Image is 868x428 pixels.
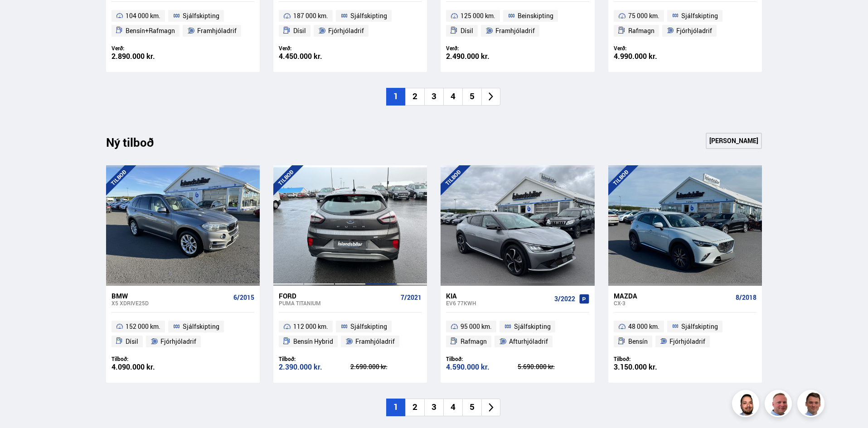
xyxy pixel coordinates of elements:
[446,356,518,362] div: Tilboð:
[681,321,718,332] span: Sjálfskipting
[279,356,350,362] div: Tilboð:
[614,53,685,60] div: 4.990.000 kr.
[608,286,762,383] a: Mazda CX-3 8/2018 48 000 km. Sjálfskipting Bensín Fjórhjóladrif Tilboð: 3.150.000 kr.
[441,286,594,383] a: Kia EV6 77KWH 3/2022 95 000 km. Sjálfskipting Rafmagn Afturhjóladrif Tilboð: 4.590.000 kr. 5.690....
[614,45,685,52] div: Verð:
[628,336,648,347] span: Bensín
[279,292,397,300] div: Ford
[799,391,826,418] img: FbJEzSuNWCJXmdc-.webp
[183,321,219,332] span: Sjálfskipting
[614,292,732,300] div: Mazda
[446,45,518,52] div: Verð:
[766,391,793,418] img: siFngHWaQ9KaOqBr.png
[461,10,495,21] span: 125 000 km.
[160,336,196,347] span: Fjórhjóladrif
[614,300,732,306] div: CX-3
[443,88,462,106] li: 4
[112,356,183,362] div: Tilboð:
[628,10,659,21] span: 75 000 km.
[614,363,685,371] div: 3.150.000 kr.
[446,300,550,306] div: EV6 77KWH
[628,321,659,332] span: 48 000 km.
[461,336,487,347] span: Rafmagn
[681,10,718,21] span: Sjálfskipting
[405,88,424,106] li: 2
[279,300,397,306] div: Puma TITANIUM
[514,321,551,332] span: Sjálfskipting
[386,88,405,106] li: 1
[614,356,685,362] div: Tilboð:
[112,300,230,306] div: X5 XDRIVE25D
[518,10,553,21] span: Beinskipting
[446,53,518,60] div: 2.490.000 kr.
[197,25,237,36] span: Framhjóladrif
[126,336,138,347] span: Dísil
[273,286,427,383] a: Ford Puma TITANIUM 7/2021 112 000 km. Sjálfskipting Bensín Hybrid Framhjóladrif Tilboð: 2.390.000...
[733,391,761,418] img: nhp88E3Fdnt1Opn2.png
[106,135,170,154] div: Ný tilboð
[7,4,34,31] button: Opna LiveChat spjallviðmót
[736,294,756,301] span: 8/2018
[126,25,175,36] span: Bensín+Rafmagn
[293,25,306,36] span: Dísil
[293,10,328,21] span: 187 000 km.
[446,292,550,300] div: Kia
[424,399,443,416] li: 3
[279,363,350,371] div: 2.390.000 kr.
[446,363,518,371] div: 4.590.000 kr.
[355,336,395,347] span: Framhjóladrif
[669,336,705,347] span: Fjórhjóladrif
[126,321,160,332] span: 152 000 km.
[112,363,183,371] div: 4.090.000 kr.
[401,294,422,301] span: 7/2021
[518,364,589,370] div: 5.690.000 kr.
[509,336,548,347] span: Afturhjóladrif
[495,25,535,36] span: Framhjóladrif
[350,10,387,21] span: Sjálfskipting
[112,45,183,52] div: Verð:
[443,399,462,416] li: 4
[106,286,260,383] a: BMW X5 XDRIVE25D 6/2015 152 000 km. Sjálfskipting Dísil Fjórhjóladrif Tilboð: 4.090.000 kr.
[293,321,328,332] span: 112 000 km.
[183,10,219,21] span: Sjálfskipting
[233,294,254,301] span: 6/2015
[706,133,762,149] a: [PERSON_NAME]
[462,88,481,106] li: 5
[676,25,712,36] span: Fjórhjóladrif
[424,88,443,106] li: 3
[279,45,350,52] div: Verð:
[462,399,481,416] li: 5
[328,25,364,36] span: Fjórhjóladrif
[112,292,230,300] div: BMW
[386,399,405,416] li: 1
[461,321,492,332] span: 95 000 km.
[554,295,575,303] span: 3/2022
[350,321,387,332] span: Sjálfskipting
[405,399,424,416] li: 2
[112,53,183,60] div: 2.890.000 kr.
[126,10,160,21] span: 104 000 km.
[350,364,422,370] div: 2.690.000 kr.
[628,25,655,36] span: Rafmagn
[279,53,350,60] div: 4.450.000 kr.
[461,25,473,36] span: Dísil
[293,336,333,347] span: Bensín Hybrid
